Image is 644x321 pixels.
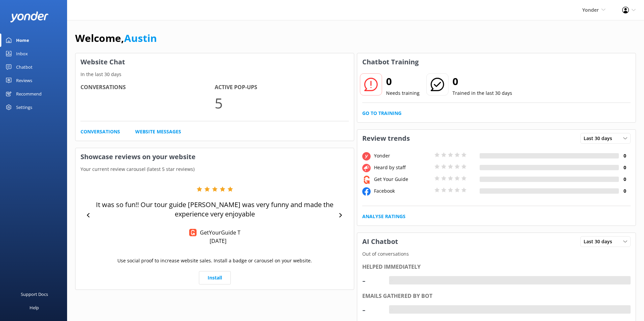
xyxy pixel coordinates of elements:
h4: 0 [619,152,631,159]
div: Help [30,301,39,314]
span: Last 30 days [584,238,616,245]
p: [DATE] [210,237,226,245]
h3: Chatbot Training [357,53,424,71]
h3: Website Chat [75,53,354,71]
h4: Conversations [80,83,215,92]
div: Heard by staff [372,164,433,171]
a: Analyse Ratings [362,213,406,220]
div: Get Your Guide [372,176,433,183]
h1: Welcome, [75,30,157,46]
span: Last 30 days [584,135,616,142]
div: Inbox [16,47,28,60]
div: Yonder [372,152,433,159]
img: Get Your Guide Reviews [189,229,197,236]
div: Emails gathered by bot [362,292,631,301]
div: Settings [16,101,32,114]
img: yonder-white-logo.png [10,11,49,22]
h3: Showcase reviews on your website [75,148,354,166]
div: Home [16,34,29,47]
p: GetYourGuide T [197,229,240,236]
div: Chatbot [16,60,33,74]
div: - [389,276,394,285]
div: - [389,305,394,314]
a: Go to Training [362,110,401,117]
a: Austin [124,31,157,45]
h3: AI Chatbot [357,233,403,250]
div: - [362,302,382,318]
h4: Active Pop-ups [215,83,349,92]
div: Helped immediately [362,263,631,271]
h4: 0 [619,176,631,183]
p: Needs training [386,89,420,97]
a: Install [199,271,231,284]
a: Website Messages [135,128,181,135]
p: Trained in the last 30 days [452,89,512,97]
p: It was so fun!! Our tour guide [PERSON_NAME] was very funny and made the experience very enjoyable [94,200,335,219]
div: Support Docs [21,287,48,301]
span: Yonder [582,7,599,13]
h2: 0 [386,73,420,89]
h2: 0 [452,73,512,89]
div: Recommend [16,87,42,101]
h4: 0 [619,164,631,171]
a: Conversations [80,128,120,135]
div: Reviews [16,74,32,87]
p: Use social proof to increase website sales. Install a badge or carousel on your website. [117,257,312,264]
p: Out of conversations [357,250,636,258]
div: Facebook [372,187,433,195]
p: In the last 30 days [75,71,354,78]
h4: 0 [619,187,631,195]
p: Your current review carousel (latest 5 star reviews) [75,166,354,173]
p: 5 [215,92,349,114]
div: - [362,272,382,288]
h3: Review trends [357,130,415,147]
